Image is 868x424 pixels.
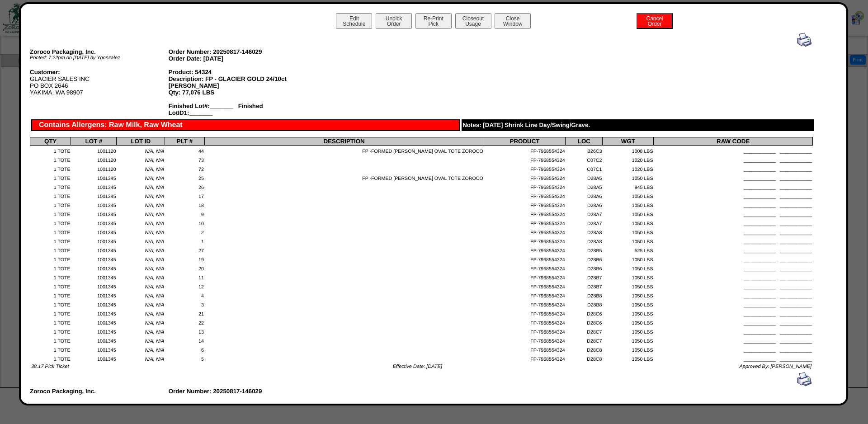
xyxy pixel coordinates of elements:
[484,245,566,254] td: FP-7968554324
[71,182,117,191] td: 1001345
[71,236,117,245] td: 1001345
[71,299,117,308] td: 1001345
[484,137,566,146] th: PRODUCT
[145,194,165,199] span: N/A, N/A
[30,335,71,344] td: 1 TOTE
[566,326,603,335] td: D28C7
[566,344,603,353] td: D28C8
[654,173,813,182] td: ____________ ____________
[566,290,603,299] td: D28B8
[204,137,484,146] th: DESCRIPTION
[145,167,165,172] span: N/A, N/A
[165,245,205,254] td: 27
[165,236,205,245] td: 1
[484,353,566,363] td: FP-7968554324
[169,75,307,89] div: Description: FP - GLACIER GOLD 24/10ct [PERSON_NAME]
[415,13,452,29] button: Re-PrintPick
[566,164,603,173] td: C07C1
[165,182,205,191] td: 26
[169,103,307,116] div: Finished Lot#:_______ Finished LotID1:_______
[566,272,603,281] td: D28B7
[30,200,71,209] td: 1 TOTE
[654,182,813,191] td: ____________ ____________
[603,200,654,209] td: 1050 LBS
[30,191,71,200] td: 1 TOTE
[455,13,491,29] button: CloseoutUsage
[30,227,71,236] td: 1 TOTE
[566,353,603,363] td: D28C8
[30,55,169,61] div: Printed: 7:22pm on [DATE] by Ygonzalez
[71,335,117,344] td: 1001345
[30,344,71,353] td: 1 TOTE
[484,164,566,173] td: FP-7968554324
[566,200,603,209] td: D28A6
[637,13,673,29] button: CancelOrder
[165,335,205,344] td: 14
[71,281,117,290] td: 1001345
[566,245,603,254] td: D28B5
[71,164,117,173] td: 1001120
[30,209,71,218] td: 1 TOTE
[566,137,603,146] th: LOC
[484,209,566,218] td: FP-7968554324
[71,137,117,146] th: LOT #
[603,245,654,254] td: 525 LBS
[603,272,654,281] td: 1050 LBS
[797,33,811,47] img: print.gif
[603,326,654,335] td: 1050 LBS
[484,335,566,344] td: FP-7968554324
[165,173,205,182] td: 25
[654,164,813,173] td: ____________ ____________
[603,218,654,227] td: 1050 LBS
[566,146,603,155] td: B26C3
[30,218,71,227] td: 1 TOTE
[654,317,813,326] td: ____________ ____________
[165,191,205,200] td: 17
[603,353,654,363] td: 1050 LBS
[145,320,165,326] span: N/A, N/A
[145,149,165,154] span: N/A, N/A
[30,290,71,299] td: 1 TOTE
[71,263,117,272] td: 1001345
[566,173,603,182] td: D28A5
[484,146,566,155] td: FP-7968554324
[566,191,603,200] td: D28A6
[484,290,566,299] td: FP-7968554324
[484,227,566,236] td: FP-7968554324
[654,290,813,299] td: ____________ ____________
[654,281,813,290] td: ____________ ____________
[603,290,654,299] td: 1050 LBS
[654,209,813,218] td: ____________ ____________
[603,344,654,353] td: 1050 LBS
[654,353,813,363] td: ____________ ____________
[654,227,813,236] td: ____________ ____________
[145,330,165,335] span: N/A, N/A
[654,191,813,200] td: ____________ ____________
[145,293,165,299] span: N/A, N/A
[566,182,603,191] td: D28A5
[336,13,372,29] button: EditSchedule
[603,281,654,290] td: 1050 LBS
[145,158,165,163] span: N/A, N/A
[30,173,71,182] td: 1 TOTE
[204,173,484,182] td: FP -FORMED [PERSON_NAME] OVAL TOTE ZOROCO
[484,317,566,326] td: FP-7968554324
[71,272,117,281] td: 1001345
[484,254,566,263] td: FP-7968554324
[165,227,205,236] td: 2
[654,308,813,317] td: ____________ ____________
[654,335,813,344] td: ____________ ____________
[71,146,117,155] td: 1001120
[30,317,71,326] td: 1 TOTE
[165,326,205,335] td: 13
[165,155,205,164] td: 73
[484,344,566,353] td: FP-7968554324
[603,236,654,245] td: 1050 LBS
[30,69,169,96] div: GLACIER SALES INC PO BOX 2646 YAKIMA, WA 98907
[165,263,205,272] td: 20
[654,245,813,254] td: ____________ ____________
[484,191,566,200] td: FP-7968554324
[71,290,117,299] td: 1001345
[484,218,566,227] td: FP-7968554324
[566,308,603,317] td: D28C6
